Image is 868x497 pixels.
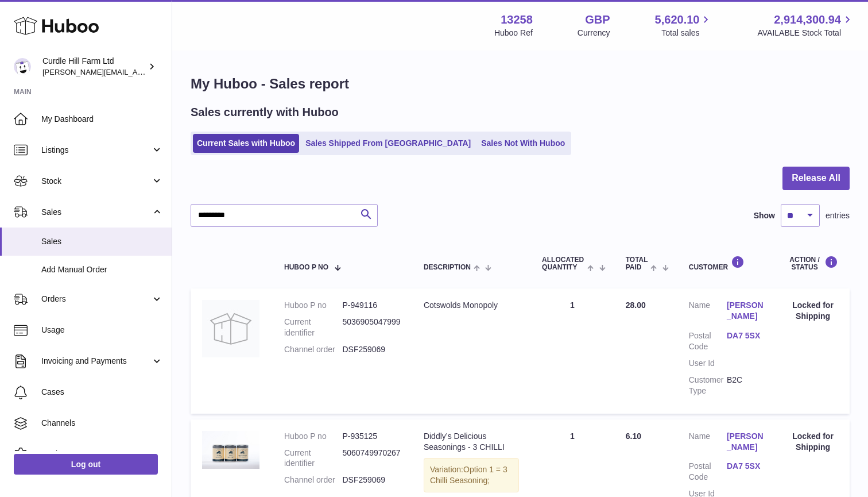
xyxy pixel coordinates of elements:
[788,256,838,271] div: Action / Status
[342,475,400,486] dd: DSF259069
[689,358,727,369] dt: User Id
[757,12,854,38] a: 2,914,300.94 AVAILABLE Stock Total
[826,210,850,221] span: entries
[689,461,727,483] dt: Postal Code
[193,134,299,153] a: Current Sales with Huboo
[42,67,230,76] span: [PERSON_NAME][EMAIL_ADDRESS][DOMAIN_NAME]
[284,317,342,338] dt: Current identifier
[530,288,614,413] td: 1
[14,58,31,75] img: charlotte@diddlysquatfarmshop.com
[14,454,158,475] a: Log out
[342,448,400,469] dd: 5060749970267
[42,56,146,78] div: Curdle Hill Farm Ltd
[41,176,151,187] span: Stock
[494,28,533,38] div: Huboo Ref
[41,356,151,367] span: Invoicing and Payments
[284,264,328,271] span: Huboo P no
[41,264,163,275] span: Add Manual Order
[424,264,471,271] span: Description
[655,12,713,38] a: 5,620.10 Total sales
[41,449,163,460] span: Settings
[41,114,163,125] span: My Dashboard
[191,75,850,93] h1: My Huboo - Sales report
[757,28,854,38] span: AVAILABLE Stock Total
[782,167,850,190] button: Release All
[430,465,507,485] span: Option 1 = 3 Chilli Seasoning;
[689,375,727,396] dt: Customer Type
[342,300,400,311] dd: P-949116
[41,294,151,305] span: Orders
[788,300,838,322] div: Locked for Shipping
[689,431,727,456] dt: Name
[284,475,342,486] dt: Channel order
[342,344,400,355] dd: DSF259069
[342,317,400,338] dd: 5036905047999
[754,210,775,221] label: Show
[191,105,339,120] h2: Sales currently with Huboo
[626,256,648,271] span: Total paid
[202,300,259,357] img: no-photo.jpg
[727,461,765,472] a: DA7 5SX
[501,12,533,28] strong: 13258
[284,431,342,442] dt: Huboo P no
[284,344,342,355] dt: Channel order
[424,431,519,453] div: Diddly’s Delicious Seasonings - 3 CHILLI
[727,300,765,322] a: [PERSON_NAME]
[202,431,259,469] img: EOB_7368EOB.jpg
[424,458,519,492] div: Variation:
[689,330,727,352] dt: Postal Code
[301,134,475,153] a: Sales Shipped From [GEOGRAPHIC_DATA]
[655,12,700,28] span: 5,620.10
[578,28,610,38] div: Currency
[342,431,400,442] dd: P-935125
[41,325,163,336] span: Usage
[542,256,584,271] span: ALLOCATED Quantity
[284,448,342,469] dt: Current identifier
[41,207,151,218] span: Sales
[774,12,841,28] span: 2,914,300.94
[41,236,163,247] span: Sales
[661,28,712,38] span: Total sales
[477,134,569,153] a: Sales Not With Huboo
[284,300,342,311] dt: Huboo P no
[41,387,163,398] span: Cases
[727,375,765,396] dd: B2C
[585,12,610,28] strong: GBP
[788,431,838,453] div: Locked for Shipping
[626,431,641,441] span: 6.10
[727,330,765,341] a: DA7 5SX
[626,300,646,310] span: 28.00
[424,300,519,311] div: Cotswolds Monopoly
[41,418,163,429] span: Channels
[41,145,151,156] span: Listings
[689,256,765,271] div: Customer
[727,431,765,453] a: [PERSON_NAME]
[689,300,727,325] dt: Name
